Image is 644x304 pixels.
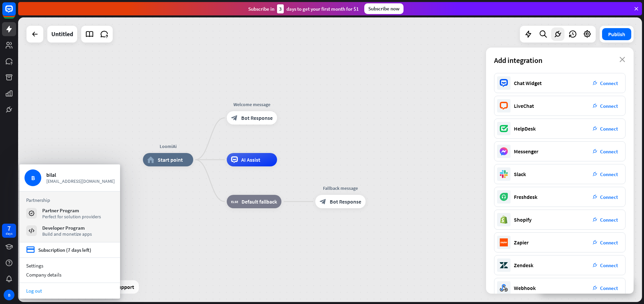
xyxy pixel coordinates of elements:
span: Support [115,282,134,292]
i: close [620,57,625,62]
div: Welcome message [222,101,282,108]
div: Subscribe in days to get your first month for $1 [248,4,359,13]
div: days [6,231,12,236]
a: 7 days [2,224,16,238]
span: Start point [158,156,183,163]
div: Shopify [514,216,532,223]
a: Developer Program Build and monetize apps [26,225,113,237]
span: Connect [600,171,618,177]
div: Messenger [514,148,538,155]
i: block_fallback [231,198,238,205]
div: Webhook [514,285,536,291]
i: plug_integration [593,263,597,268]
span: Connect [600,262,618,269]
i: home_2 [147,156,154,163]
i: plug_integration [593,286,597,290]
span: Connect [600,126,618,132]
button: Publish [602,28,631,40]
div: bilal [46,171,115,178]
a: Log out [19,286,120,295]
div: Build and monetize apps [42,231,92,237]
span: Connect [600,217,618,223]
div: 3 [277,4,284,13]
div: 7 [7,225,11,231]
div: Zapier [514,239,529,246]
i: credit_card [26,246,35,254]
span: Connect [600,103,618,109]
span: AI Assist [241,156,260,163]
span: Bot Response [241,115,273,121]
div: LoomiAi [138,143,198,150]
i: plug_integration [593,240,597,245]
div: B [24,169,41,186]
div: Subscription (7 days left) [38,247,91,253]
i: plug_integration [593,172,597,176]
a: credit_card Subscription (7 days left) [26,246,91,254]
div: Company details [19,270,120,279]
div: HelpDesk [514,125,536,132]
a: B bilal [EMAIL_ADDRESS][DOMAIN_NAME] [24,169,115,186]
i: plug_integration [593,103,597,108]
h3: Partnership [26,197,113,203]
a: Partner Program Perfect for solution providers [26,207,113,219]
div: Untitled [51,26,73,43]
i: plug_integration [593,217,597,222]
span: Connect [600,148,618,155]
span: Connect [600,194,618,200]
div: Slack [514,171,526,177]
i: plug_integration [593,195,597,199]
div: LiveChat [514,102,534,109]
span: Bot Response [330,198,361,205]
div: Freshdesk [514,194,537,200]
div: B [4,290,14,300]
i: plug_integration [593,149,597,154]
span: Add integration [494,56,542,65]
a: Settings [19,261,120,270]
div: Perfect for solution providers [42,214,101,220]
span: Connect [600,285,618,291]
div: Subscribe now [364,3,404,14]
button: Open LiveChat chat widget [5,3,25,23]
span: [EMAIL_ADDRESS][DOMAIN_NAME] [46,178,115,184]
span: Default fallback [241,198,277,205]
span: Connect [600,80,618,86]
i: plug_integration [593,126,597,131]
i: block_bot_response [320,198,326,205]
i: block_bot_response [231,115,238,121]
div: Developer Program [42,225,92,231]
div: Fallback message [310,185,371,192]
i: plug_integration [593,81,597,85]
div: Zendesk [514,262,533,269]
div: Partner Program [42,207,101,214]
div: Chat Widget [514,80,542,86]
span: Connect [600,239,618,246]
